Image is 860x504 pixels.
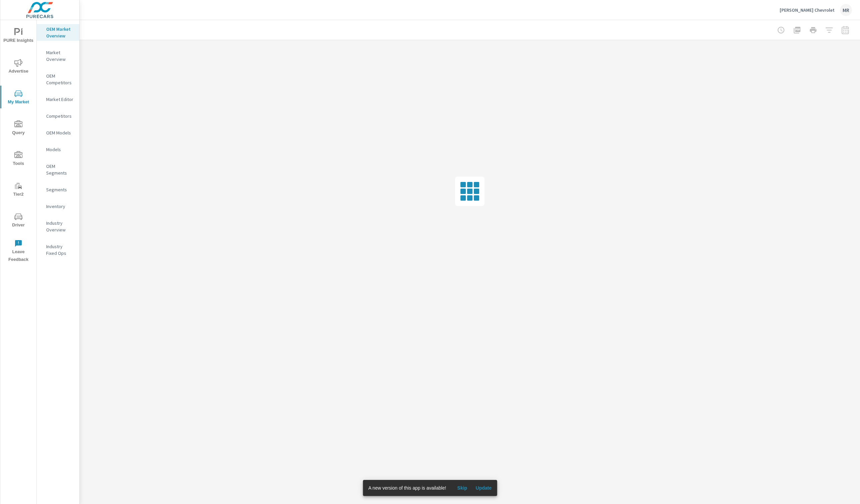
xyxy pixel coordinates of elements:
[2,28,34,44] span: PURE Insights
[2,213,34,229] span: Driver
[840,4,852,16] div: MR
[46,73,74,86] p: OEM Competitors
[2,90,34,106] span: My Market
[451,483,473,493] button: Skip
[454,485,470,491] span: Skip
[46,220,74,233] p: Industry Overview
[476,485,492,491] span: Update
[37,218,79,235] div: Industry Overview
[2,151,34,168] span: Tools
[37,24,79,41] div: OEM Market Overview
[37,111,79,121] div: Competitors
[46,163,74,176] p: OEM Segments
[2,59,34,75] span: Advertise
[37,94,79,104] div: Market Editor
[46,203,74,210] p: Inventory
[37,185,79,195] div: Segments
[37,144,79,155] div: Models
[780,7,835,13] p: [PERSON_NAME] Chevrolet
[368,485,446,491] span: A new version of this app is available!
[2,120,34,137] span: Query
[46,186,74,193] p: Segments
[0,20,36,266] div: nav menu
[473,483,494,493] button: Update
[2,239,34,264] span: Leave Feedback
[46,26,74,39] p: OEM Market Overview
[37,71,79,88] div: OEM Competitors
[46,243,74,257] p: Industry Fixed Ops
[46,96,74,103] p: Market Editor
[37,47,79,64] div: Market Overview
[37,201,79,211] div: Inventory
[37,128,79,138] div: OEM Models
[2,182,34,198] span: Tier2
[37,161,79,178] div: OEM Segments
[46,113,74,119] p: Competitors
[46,129,74,136] p: OEM Models
[46,146,74,153] p: Models
[37,241,79,258] div: Industry Fixed Ops
[46,49,74,63] p: Market Overview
